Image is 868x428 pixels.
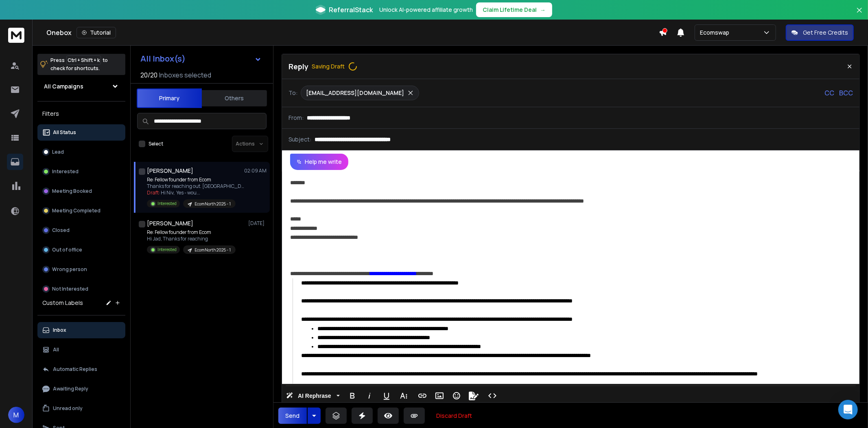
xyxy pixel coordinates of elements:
[379,6,473,14] p: Unlock AI-powered affiliate growth
[290,154,348,170] button: Help me write
[296,393,333,399] span: AI Rephrase
[46,27,659,38] div: Onebox
[396,388,411,404] button: More Text
[37,242,125,258] button: Out of office
[42,299,83,307] h3: Custom Labels
[803,29,848,37] p: Get Free Credits
[37,361,125,377] button: Automatic Replies
[147,236,236,242] p: Hi Jad, Thanks for reaching
[147,229,236,236] p: Re: Fellow founder from Ecom
[379,388,394,404] button: Underline (Ctrl+U)
[53,129,76,136] p: All Status
[37,281,125,297] button: Not Interested
[37,183,125,199] button: Meeting Booked
[37,124,125,141] button: All Status
[53,327,66,333] p: Inbox
[195,247,231,253] p: EcomNorth 2025 - 1
[53,405,83,412] p: Unread only
[37,78,125,95] button: All Campaigns
[52,168,79,175] p: Interested
[700,29,732,37] p: Ecomswap
[52,286,88,292] p: Not Interested
[37,400,125,417] button: Unread only
[306,89,404,97] p: [EMAIL_ADDRESS][DOMAIN_NAME]
[839,88,853,98] p: BCC
[8,407,24,423] button: M
[345,388,360,404] button: Bold (Ctrl+B)
[244,168,267,174] p: 02:09 AM
[37,381,125,397] button: Awaiting Reply
[52,266,87,273] p: Wrong person
[134,51,268,67] button: All Inbox(s)
[77,27,116,38] button: Tutorial
[289,89,297,97] p: To:
[157,247,177,253] p: Interested
[52,149,64,155] p: Lead
[147,183,245,190] p: Thanks for reaching out. [GEOGRAPHIC_DATA]
[52,247,82,253] p: Out of office
[37,163,125,180] button: Interested
[53,346,59,353] p: All
[37,222,125,238] button: Closed
[53,366,97,373] p: Automatic Replies
[289,114,304,122] p: From:
[289,135,311,143] p: Subject:
[415,388,430,404] button: Insert Link (Ctrl+K)
[202,89,267,107] button: Others
[147,189,160,196] span: Draft:
[476,2,552,17] button: Claim Lifetime Deal→
[52,188,92,194] p: Meeting Booked
[44,82,83,90] h1: All Campaigns
[52,207,101,214] p: Meeting Completed
[66,55,101,65] span: Ctrl + Shift + k
[329,5,373,15] span: ReferralStack
[37,203,125,219] button: Meeting Completed
[149,141,163,147] label: Select
[53,386,88,392] p: Awaiting Reply
[430,408,479,424] button: Discard Draft
[362,388,377,404] button: Italic (Ctrl+I)
[157,201,177,207] p: Interested
[449,388,464,404] button: Emoticons
[37,261,125,278] button: Wrong person
[159,70,211,80] h3: Inboxes selected
[248,220,267,227] p: [DATE]
[161,189,200,196] span: Hi Niv, Yes - wou ...
[147,167,193,175] h1: [PERSON_NAME]
[312,62,359,71] span: Saving Draft
[140,70,157,80] span: 20 / 20
[37,322,125,338] button: Inbox
[854,5,865,24] button: Close banner
[195,201,231,207] p: EcomNorth 2025 - 1
[278,408,307,424] button: Send
[284,388,341,404] button: AI Rephrase
[786,24,854,41] button: Get Free Credits
[137,88,202,108] button: Primary
[147,219,193,227] h1: [PERSON_NAME]
[289,61,308,72] p: Reply
[824,88,834,98] p: CC
[432,388,447,404] button: Insert Image (Ctrl+P)
[140,55,186,63] h1: All Inbox(s)
[52,227,70,234] p: Closed
[838,400,858,419] div: Open Intercom Messenger
[37,108,125,119] h3: Filters
[540,6,546,14] span: →
[37,144,125,160] button: Lead
[147,176,245,183] p: Re: Fellow founder from Ecom
[50,56,108,73] p: Press to check for shortcuts.
[37,342,125,358] button: All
